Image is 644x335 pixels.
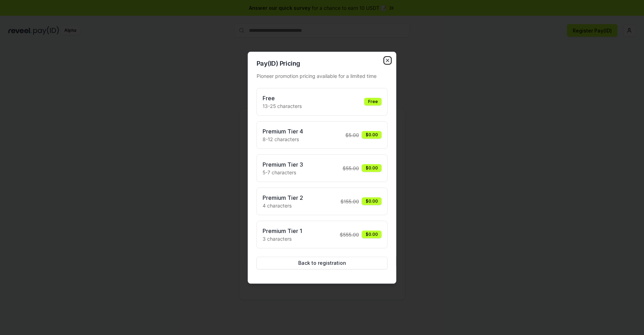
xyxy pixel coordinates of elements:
span: $ 555.00 [340,231,359,238]
p: 5-7 characters [263,169,303,176]
span: $ 155.00 [341,198,359,205]
div: $0.00 [362,197,382,205]
span: $ 55.00 [343,165,359,172]
span: $ 5.00 [345,131,359,139]
h3: Premium Tier 1 [263,227,302,235]
div: $0.00 [362,131,382,139]
p: 4 characters [263,202,303,209]
div: $0.00 [362,164,382,172]
h3: Premium Tier 2 [263,194,303,202]
div: Free [364,98,382,105]
h3: Premium Tier 3 [263,160,303,169]
h3: Free [263,94,302,102]
div: Pioneer promotion pricing available for a limited time [257,72,388,80]
button: Back to registration [257,257,388,269]
p: 3 characters [263,235,302,242]
div: $0.00 [362,231,382,238]
h2: Pay(ID) Pricing [257,60,388,67]
p: 8-12 characters [263,136,303,143]
p: 13-25 characters [263,102,302,110]
h3: Premium Tier 4 [263,127,303,136]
